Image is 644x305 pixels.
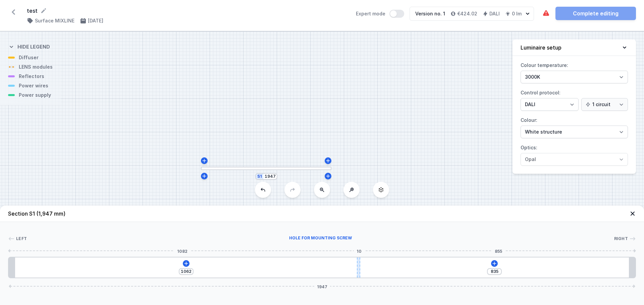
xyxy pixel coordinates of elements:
button: Rename project [40,7,47,14]
div: Hole for mounting screw [27,235,614,242]
h4: DALI [489,10,500,17]
select: Optics: [521,153,628,166]
h4: Section S1 [8,210,65,218]
span: 1947 [314,284,330,288]
button: Luminaire setup [513,40,636,56]
button: Expert mode [389,10,404,18]
button: Add element [491,260,498,267]
button: Hide legend [8,38,50,54]
button: Add element [183,260,190,267]
h4: €424.02 [457,10,477,17]
input: Dimension [mm] [181,269,192,274]
label: Optics: [521,142,628,166]
input: Dimension [mm] [489,269,500,274]
h4: Hide legend [17,44,50,50]
label: Colour temperature: [521,60,628,83]
div: Version no. 1 [415,10,445,17]
label: Control protocol: [521,87,628,111]
span: (1,947 mm) [36,210,65,217]
h4: 0 lm [512,10,522,17]
select: Colour: [521,126,628,138]
span: 1082 [174,249,190,253]
span: Left [16,236,27,241]
span: Right [614,236,628,241]
button: Version no. 1€424.02DALI0 lm [410,7,534,21]
select: Control protocol: [521,98,579,111]
span: 855 [492,249,505,253]
span: 10 [354,249,364,253]
label: Colour: [521,115,628,138]
h4: Luminaire setup [521,44,561,52]
label: Expert mode [356,10,404,18]
select: Control protocol: [581,98,628,111]
h4: Surface MIXLINE [35,17,74,24]
h4: [DATE] [88,17,103,24]
select: Colour temperature: [521,71,628,83]
input: Dimension [mm] [265,174,275,179]
form: test [27,7,348,15]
